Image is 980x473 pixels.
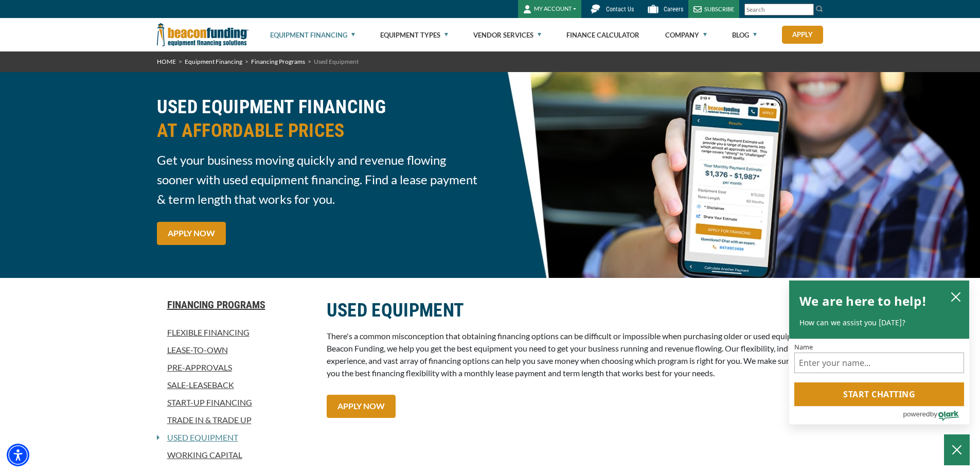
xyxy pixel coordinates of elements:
span: Used Equipment [314,58,359,65]
a: Equipment Financing [270,19,355,51]
a: Sale-Leaseback [157,379,314,391]
input: Search [744,4,814,15]
button: close chatbox [948,289,964,304]
p: How can we assist you [DATE]? [799,318,959,328]
h2: We are here to help! [799,291,926,311]
p: There's a common misconception that obtaining financing options can be difficult or impossible wh... [327,330,824,379]
span: Get your business moving quickly and revenue flowing sooner with used equipment financing. Find a... [157,150,484,209]
img: Search [815,5,824,13]
a: Apply [782,26,823,44]
a: Trade In & Trade Up [157,414,314,426]
a: Pre-approvals [157,361,314,374]
a: Powered by Olark [903,407,969,424]
label: Name [794,344,964,351]
a: Equipment Financing [185,58,242,65]
a: Vendor Services [473,19,541,51]
div: olark chatbox [789,280,970,425]
a: Used Equipment [159,431,238,444]
a: Lease-To-Own [157,344,314,356]
a: Flexible Financing [157,326,314,339]
span: Careers [664,6,683,13]
span: AT AFFORDABLE PRICES [157,119,484,143]
a: Financing Programs [251,58,305,65]
h2: USED EQUIPMENT FINANCING [157,95,484,143]
a: APPLY NOW [327,395,396,418]
h2: USED EQUIPMENT [327,299,824,322]
a: Start-Up Financing [157,396,314,409]
span: powered [903,408,930,421]
a: Working Capital [157,449,314,461]
a: Equipment Types [380,19,448,51]
a: Blog [732,19,757,51]
a: HOME [157,58,176,65]
a: Finance Calculator [566,19,639,51]
a: APPLY NOW [157,222,226,245]
span: by [930,408,937,421]
button: Start chatting [794,382,964,406]
input: Name [794,353,964,373]
span: Contact Us [606,6,634,13]
a: Clear search text [803,6,811,14]
a: Financing Programs [157,299,314,311]
img: Beacon Funding Corporation logo [157,18,248,51]
button: Close Chatbox [944,434,970,465]
a: Company [665,19,707,51]
div: Accessibility Menu [7,444,29,466]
